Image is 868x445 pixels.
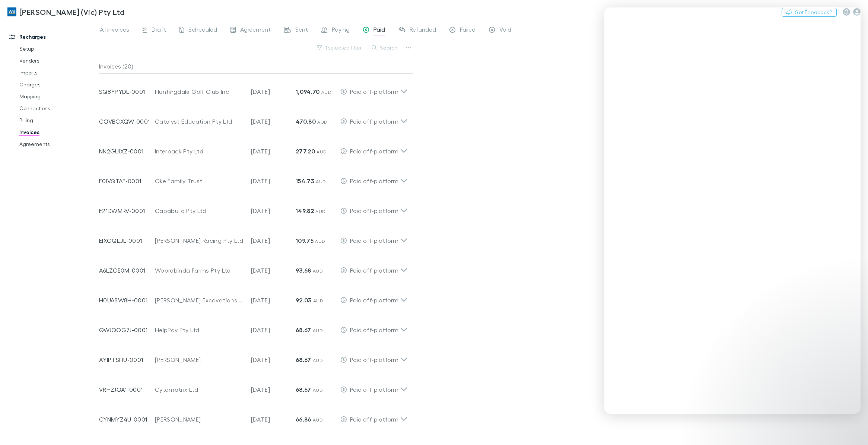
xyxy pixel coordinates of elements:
[251,325,296,334] p: [DATE]
[313,357,323,363] span: AUD
[313,43,366,52] button: 1 selected filter
[93,312,414,342] div: QWJQOG7J-0001HelpPay Pty Ltd[DATE]68.67 AUDPaid off-platform
[155,147,244,156] div: Interpack Pty Ltd
[296,88,320,95] strong: 1,094.70
[155,296,244,305] div: [PERSON_NAME] Excavations Unit Trust
[99,355,155,364] p: AYIPTSHU-0001
[350,267,398,274] span: Paid off-platform
[317,119,327,125] span: AUD
[155,206,244,215] div: Capabuild Pty Ltd
[155,87,244,96] div: Huntingdale Golf Club Inc
[296,326,311,334] strong: 68.67
[460,26,476,35] span: Failed
[99,206,155,215] p: E21DWMRV-0001
[313,387,323,393] span: AUD
[99,87,155,96] p: SQ8YPYDL-0001
[296,237,314,244] strong: 109.75
[251,117,296,126] p: [DATE]
[251,177,296,185] p: [DATE]
[296,267,311,274] strong: 93.68
[155,236,244,245] div: [PERSON_NAME] Racing Pty Ltd
[93,133,414,163] div: NN2GUIXZ-0001Interpack Pty Ltd[DATE]277.20 AUDPaid off-platform
[93,193,414,223] div: E21DWMRV-0001Capabuild Pty Ltd[DATE]149.82 AUDPaid off-platform
[373,26,385,35] span: Paid
[1,31,105,43] a: Recharges
[251,296,296,305] p: [DATE]
[316,179,326,184] span: AUD
[295,26,308,35] span: Sent
[296,118,316,125] strong: 470.80
[321,89,331,95] span: AUD
[99,325,155,334] p: QWJQOG7J-0001
[350,177,398,184] span: Paid off-platform
[155,415,244,424] div: [PERSON_NAME]
[12,126,105,138] a: Invoices
[12,90,105,102] a: Mapping
[350,356,398,363] span: Paid off-platform
[7,7,16,16] img: William Buck (Vic) Pty Ltd's Logo
[499,26,511,35] span: Void
[604,7,861,414] iframe: Intercom live chat
[332,26,350,35] span: Paying
[313,268,323,274] span: AUD
[100,26,129,35] span: All invoices
[251,236,296,245] p: [DATE]
[93,104,414,133] div: COVBCXQW-0001Catalyst Education Pty Ltd[DATE]470.80 AUDPaid off-platform
[12,43,105,55] a: Setup
[296,147,315,155] strong: 277.20
[251,206,296,215] p: [DATE]
[296,296,312,304] strong: 92.03
[350,118,398,125] span: Paid off-platform
[251,355,296,364] p: [DATE]
[155,117,244,126] div: Catalyst Education Pty Ltd
[251,266,296,275] p: [DATE]
[99,296,155,305] p: H0UA8W8H-0001
[93,252,414,282] div: A6LZCE0M-0001Woorabinda Farms Pty Ltd[DATE]93.68 AUDPaid off-platform
[296,386,311,393] strong: 68.67
[152,26,166,35] span: Draft
[3,3,129,21] a: [PERSON_NAME] (Vic) Pty Ltd
[350,237,398,244] span: Paid off-platform
[296,416,311,423] strong: 66.86
[350,386,398,393] span: Paid off-platform
[251,415,296,424] p: [DATE]
[93,163,414,193] div: E0IVQTAF-0001Oke Family Trust[DATE]154.73 AUDPaid off-platform
[155,325,244,334] div: HelpPay Pty Ltd
[350,207,398,214] span: Paid off-platform
[315,238,325,244] span: AUD
[12,79,105,90] a: Charges
[155,177,244,185] div: Oke Family Trust
[251,385,296,394] p: [DATE]
[240,26,271,35] span: Agreement
[99,385,155,394] p: VRHZJOA1-0001
[350,416,398,423] span: Paid off-platform
[313,328,323,333] span: AUD
[93,372,414,401] div: VRHZJOA1-0001Cytomatrix Ltd[DATE]68.67 AUDPaid off-platform
[155,385,244,394] div: Cytomatrix Ltd
[313,417,323,423] span: AUD
[350,147,398,155] span: Paid off-platform
[315,209,325,214] span: AUD
[188,26,217,35] span: Scheduled
[251,147,296,156] p: [DATE]
[99,266,155,275] p: A6LZCE0M-0001
[296,356,311,363] strong: 68.67
[296,177,314,185] strong: 154.73
[155,355,244,364] div: [PERSON_NAME]
[410,26,436,35] span: Refunded
[350,296,398,303] span: Paid off-platform
[93,74,414,104] div: SQ8YPYDL-0001Huntingdale Golf Club Inc[DATE]1,094.70 AUDPaid off-platform
[93,342,414,372] div: AYIPTSHU-0001[PERSON_NAME][DATE]68.67 AUDPaid off-platform
[12,55,105,67] a: Vendors
[93,282,414,312] div: H0UA8W8H-0001[PERSON_NAME] Excavations Unit Trust[DATE]92.03 AUDPaid off-platform
[12,102,105,114] a: Connections
[99,415,155,424] p: CYNMYZ4U-0001
[93,223,414,252] div: EIXOQLUL-0001[PERSON_NAME] Racing Pty Ltd[DATE]109.75 AUDPaid off-platform
[99,117,155,126] p: COVBCXQW-0001
[12,114,105,126] a: Billing
[368,43,402,52] button: Search
[350,326,398,333] span: Paid off-platform
[99,177,155,185] p: E0IVQTAF-0001
[93,401,414,431] div: CYNMYZ4U-0001[PERSON_NAME][DATE]66.86 AUDPaid off-platform
[251,87,296,96] p: [DATE]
